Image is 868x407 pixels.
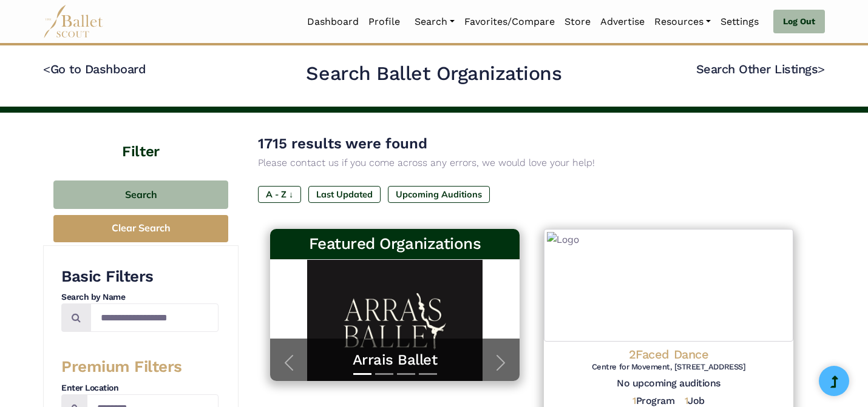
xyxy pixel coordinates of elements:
[554,362,784,372] h6: Centre for Movement, [STREET_ADDRESS]
[560,9,595,35] a: Store
[375,367,393,381] button: Slide 2
[649,9,716,35] a: Resources
[43,61,50,76] code: <
[459,9,560,35] a: Favorites/Compare
[61,357,219,377] h3: Premium Filters
[632,395,636,406] span: 1
[90,303,219,332] input: Search by names...
[53,215,228,242] button: Clear Search
[302,9,364,35] a: Dashboard
[544,229,793,342] img: Logo
[258,186,301,203] label: A - Z ↓
[364,9,405,35] a: Profile
[410,9,459,35] a: Search
[696,62,825,76] a: Search Other Listings>
[258,155,805,171] p: Please contact us if you come across any errors, we would love your help!
[716,9,764,35] a: Settings
[258,135,427,152] span: 1715 results were found
[43,113,239,162] h4: Filter
[353,367,371,381] button: Slide 1
[306,61,561,87] h2: Search Ballet Organizations
[397,367,415,381] button: Slide 3
[53,180,228,209] button: Search
[595,9,649,35] a: Advertise
[388,186,490,203] label: Upcoming Auditions
[280,234,510,254] h3: Featured Organizations
[43,62,146,76] a: <Go to Dashboard
[282,351,507,369] a: Arrais Ballet
[554,377,784,390] h5: No upcoming auditions
[308,186,381,203] label: Last Updated
[61,291,219,303] h4: Search by Name
[773,10,825,34] a: Log Out
[554,346,784,362] h4: 2Faced Dance
[419,367,437,381] button: Slide 4
[61,266,219,287] h3: Basic Filters
[818,61,825,76] code: >
[61,382,219,394] h4: Enter Location
[685,395,688,406] span: 1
